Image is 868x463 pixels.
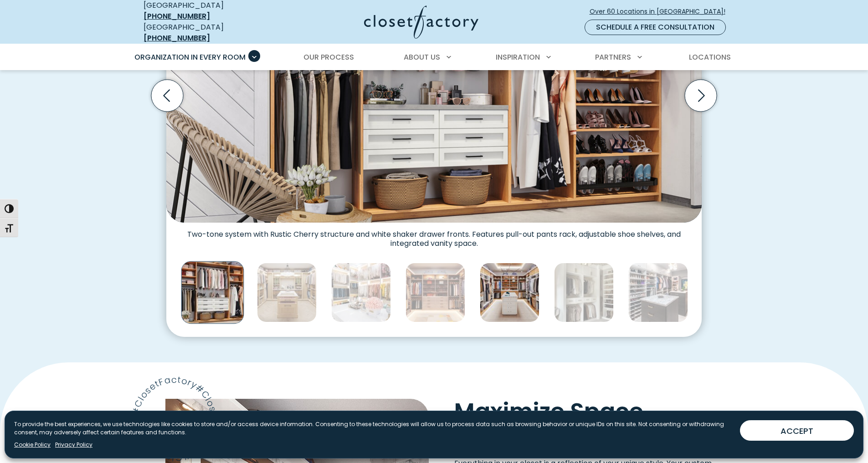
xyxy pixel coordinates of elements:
[55,441,92,449] a: Privacy Policy
[406,263,465,322] img: Walk-in closet with Slab drawer fronts, LED-lit upper cubbies, double-hang rods, divided shelving...
[681,76,720,115] button: Next slide
[303,52,354,62] span: Our Process
[14,420,733,437] p: To provide the best experiences, we use technologies like cookies to store and/or access device i...
[144,33,210,43] a: [PHONE_NUMBER]
[595,52,631,62] span: Partners
[128,45,740,70] nav: Primary Menu
[364,5,478,39] img: Closet Factory Logo
[689,52,731,62] span: Locations
[257,263,317,322] img: Glass-top island, velvet-lined jewelry drawers, and LED wardrobe lighting. Custom cabinetry in Rh...
[331,263,391,322] img: Custom white melamine system with triple-hang wardrobe rods, gold-tone hanging hardware, and inte...
[590,7,733,16] span: Over 60 Locations in [GEOGRAPHIC_DATA]!
[628,263,688,322] img: Modern custom closet with dual islands, extensive shoe storage, hanging sections for men’s and wo...
[554,263,614,322] img: White custom closet shelving, open shelving for shoes, and dual hanging sections for a curated wa...
[585,20,726,35] a: Schedule a Free Consultation
[14,441,51,449] a: Cookie Policy
[148,76,187,115] button: Previous slide
[144,22,276,44] div: [GEOGRAPHIC_DATA]
[134,52,246,62] span: Organization in Every Room
[404,52,440,62] span: About Us
[454,395,649,427] span: Maximize Space,
[496,52,540,62] span: Inspiration
[144,11,210,21] a: [PHONE_NUMBER]
[545,406,641,454] span: Luxury
[740,420,854,441] button: ACCEPT
[166,223,702,248] figcaption: Two-tone system with Rustic Cherry structure and white shaker drawer fronts. Features pull-out pa...
[181,261,244,324] img: Reach-in closet with Two-tone system with Rustic Cherry structure and White Shaker drawer fronts....
[589,4,733,20] a: Over 60 Locations in [GEOGRAPHIC_DATA]!
[480,263,539,322] img: Elegant luxury closet with floor-to-ceiling storage, LED underlighting, valet rods, glass shelvin...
